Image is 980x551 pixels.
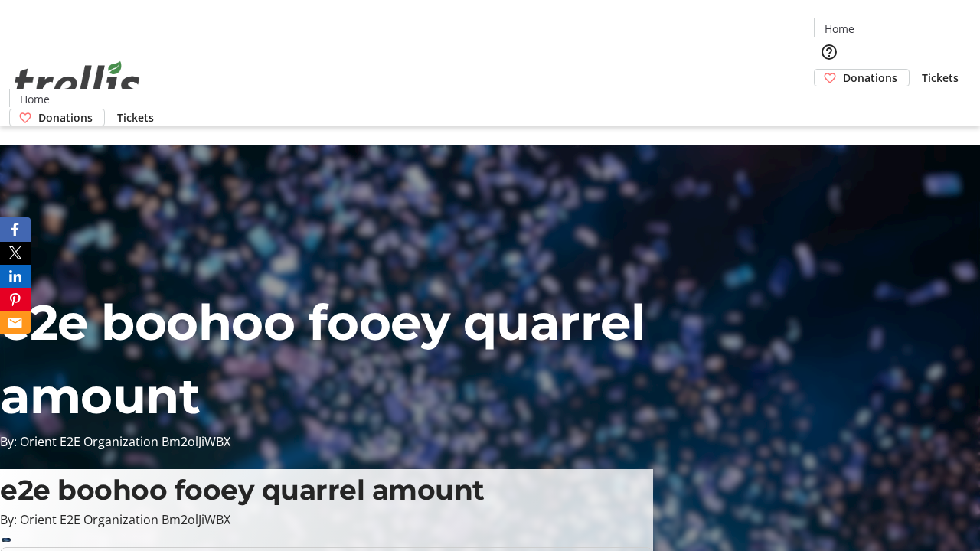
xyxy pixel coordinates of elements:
[105,109,166,126] a: Tickets
[814,37,844,67] button: Help
[815,21,864,37] a: Home
[825,21,854,37] span: Home
[10,91,59,107] a: Home
[814,69,910,86] a: Donations
[843,70,897,86] span: Donations
[922,70,959,86] span: Tickets
[20,91,50,107] span: Home
[9,44,145,121] img: Orient E2E Organization Bm2olJiWBX's Logo
[38,109,93,126] span: Donations
[814,86,844,117] button: Cart
[910,70,971,86] a: Tickets
[117,109,154,126] span: Tickets
[9,109,105,126] a: Donations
